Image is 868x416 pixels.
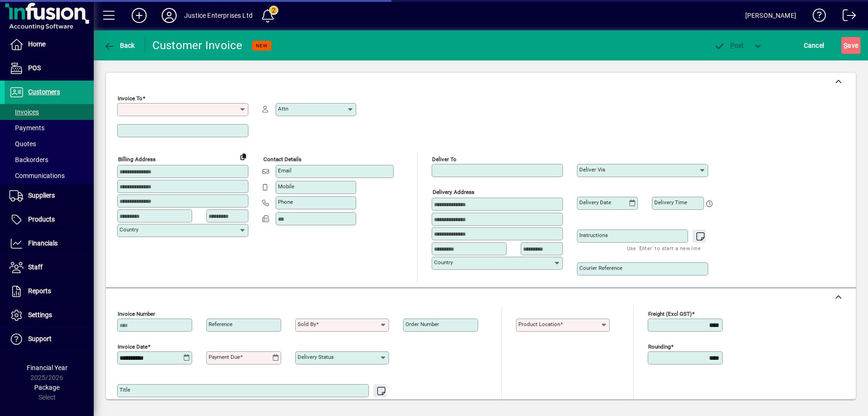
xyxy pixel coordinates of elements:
span: Back [104,42,135,49]
mat-hint: Use 'Enter' to start a new line [627,243,701,253]
div: Customer Invoice [152,38,243,53]
span: Support [28,335,52,342]
button: Back [101,37,137,54]
a: Communications [5,168,94,184]
span: Invoices [9,108,39,116]
a: Home [5,33,94,56]
a: Payments [5,120,94,136]
a: Financials [5,232,94,255]
a: Reports [5,280,94,303]
a: Knowledge Base [806,2,826,32]
mat-label: Product location [518,321,560,327]
span: Backorders [9,156,48,163]
span: Staff [28,263,43,271]
a: Products [5,208,94,231]
div: Justice Enterprises Ltd [184,8,253,23]
mat-label: Country [120,226,138,233]
a: Backorders [5,152,94,168]
span: Cancel [804,38,824,53]
mat-label: Delivery date [579,199,611,206]
span: Suppliers [28,192,55,199]
app-page-header-button: Back [94,37,145,54]
button: Post [709,37,749,54]
mat-label: Instructions [579,232,608,238]
mat-label: Order number [405,321,439,327]
mat-label: Mobile [278,183,294,190]
span: Financial Year [27,364,67,371]
span: Quotes [9,140,36,148]
mat-label: Deliver To [432,156,456,163]
a: Invoices [5,104,94,120]
mat-label: Deliver via [579,166,605,173]
mat-hint: Use 'Enter' to start a new line [308,397,382,408]
span: NEW [256,43,268,49]
a: Staff [5,256,94,279]
a: Settings [5,304,94,327]
mat-label: Invoice To [118,95,142,102]
a: Logout [836,2,856,32]
span: S [844,42,847,49]
span: POS [28,64,41,72]
span: Financials [28,239,58,247]
span: Customers [28,88,60,96]
mat-label: Sold by [298,321,316,327]
mat-label: Reference [209,321,232,327]
button: Save [841,37,861,54]
span: Reports [28,287,51,295]
mat-label: Courier Reference [579,265,622,271]
a: Quotes [5,136,94,152]
button: Profile [154,7,184,24]
span: Package [34,384,60,391]
mat-label: Delivery time [654,199,687,206]
div: [PERSON_NAME] [745,8,796,23]
mat-label: Invoice date [118,343,148,350]
span: Payments [9,124,45,132]
a: POS [5,57,94,80]
a: Support [5,327,94,351]
mat-label: Phone [278,199,293,205]
mat-label: Email [278,167,292,174]
button: Copy to Delivery address [236,149,251,164]
span: ost [714,42,744,49]
span: P [730,42,734,49]
mat-label: Delivery status [298,354,334,360]
mat-label: Country [434,259,453,266]
mat-label: Freight (excl GST) [648,311,692,317]
mat-label: Title [120,386,130,393]
mat-label: Invoice number [118,311,155,317]
mat-label: Rounding [648,343,671,350]
span: ave [844,38,858,53]
button: Cancel [801,37,827,54]
button: Add [124,7,154,24]
span: Settings [28,311,52,319]
mat-label: Payment due [209,354,240,360]
span: Products [28,215,55,223]
a: Suppliers [5,184,94,208]
span: Communications [9,172,65,179]
mat-label: Attn [278,105,288,112]
span: Home [28,40,45,48]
